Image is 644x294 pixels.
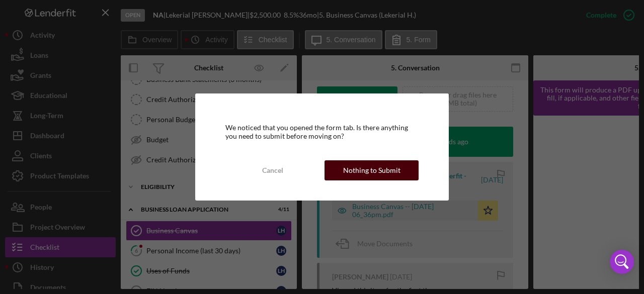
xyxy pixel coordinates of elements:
[343,160,400,180] div: Nothing to Submit
[325,160,419,180] button: Nothing to Submit
[225,124,419,140] div: We noticed that you opened the form tab. Is there anything you need to submit before moving on?
[262,160,283,180] div: Cancel
[225,160,319,180] button: Cancel
[610,250,634,274] div: Open Intercom Messenger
